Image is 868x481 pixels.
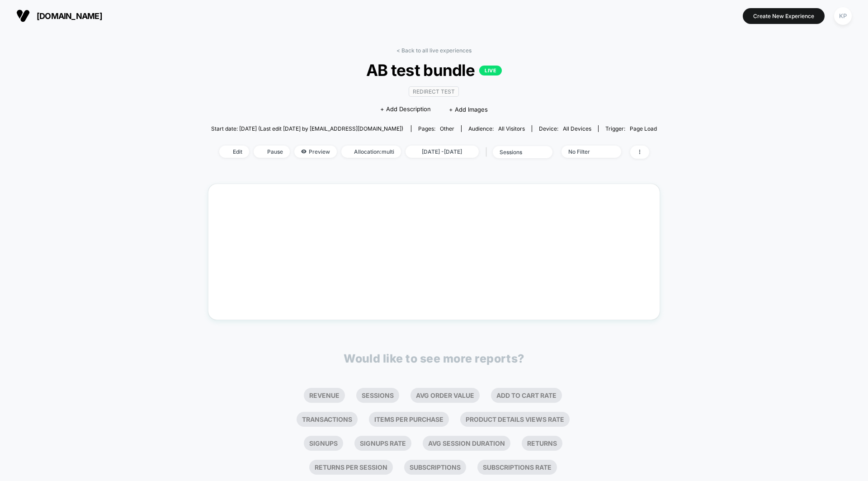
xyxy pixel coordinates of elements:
span: | [483,146,493,159]
div: No Filter [568,148,604,155]
li: Items Per Purchase [369,412,449,427]
li: Returns [522,436,562,451]
span: other [440,125,454,132]
li: Avg Order Value [410,388,480,403]
li: Subscriptions [404,460,466,475]
li: Sessions [356,388,399,403]
p: LIVE [479,66,502,75]
span: + Add Images [449,106,488,113]
a: < Back to all live experiences [396,47,472,54]
li: Signups [304,436,343,451]
li: Subscriptions Rate [477,460,557,475]
span: [DATE] - [DATE] [406,146,479,158]
div: Audience: [468,125,525,132]
span: AB test bundle [233,61,635,80]
li: Product Details Views Rate [460,412,570,427]
span: Pause [254,146,290,158]
span: Redirect Test [409,86,459,97]
button: [DOMAIN_NAME] [14,9,105,23]
li: Transactions [297,412,358,427]
span: + Add Description [380,105,431,114]
span: Edit [219,146,249,158]
span: Allocation: multi [341,146,401,158]
div: KP [834,7,852,25]
span: [DOMAIN_NAME] [37,11,102,21]
button: Create New Experience [743,8,825,24]
li: Signups Rate [354,436,411,451]
li: Add To Cart Rate [491,388,562,403]
li: Revenue [304,388,345,403]
span: all devices [563,125,591,132]
li: Returns Per Session [309,460,393,475]
span: Preview [294,146,337,158]
span: Device: [532,125,598,132]
span: Page Load [630,125,657,132]
span: All Visitors [498,125,525,132]
div: Pages: [418,125,454,132]
img: Visually logo [16,9,30,23]
p: Would like to see more reports? [344,352,524,365]
li: Avg Session Duration [423,436,510,451]
div: Trigger: [605,125,657,132]
button: KP [831,7,854,25]
span: Start date: [DATE] (Last edit [DATE] by [EMAIL_ADDRESS][DOMAIN_NAME]) [211,125,403,132]
div: sessions [500,149,536,156]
